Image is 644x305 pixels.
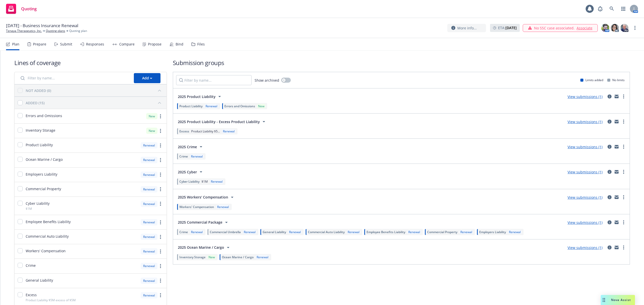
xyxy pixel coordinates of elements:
[157,113,164,119] a: more
[614,93,620,99] a: mail
[614,194,620,200] a: mail
[26,142,53,147] span: Product Liability
[60,42,72,46] div: Submit
[607,144,613,150] a: circleInformation
[263,230,286,234] span: General Liability
[26,292,37,297] span: Excess
[178,169,197,175] span: 2025 Cyber
[607,244,613,250] a: circleInformation
[157,172,164,178] a: more
[26,207,32,211] span: $1M
[146,113,157,119] div: New
[26,100,45,106] div: ADDED (15)
[69,29,87,33] span: Quoting plan
[367,230,405,234] span: Employee Benefits Liability
[18,73,131,83] input: Filter by name...
[157,186,164,192] a: more
[26,219,71,224] span: Employee Benefits Liability
[26,234,69,239] span: Commercial Auto Liability
[611,24,619,32] img: photo
[607,4,617,14] a: Search
[580,78,603,82] div: Limits added
[176,142,206,152] button: 2025 Crime
[614,119,620,125] a: mail
[210,230,241,234] span: Commercial Umbrella
[243,230,257,234] div: Renewal
[210,179,224,184] div: Renewal
[176,91,224,101] button: 2025 Product Liability
[191,129,220,133] span: Product Liability $5...
[26,248,66,253] span: Workers' Compensation
[498,25,517,30] span: ETA :
[179,230,188,234] span: Crime
[614,169,620,175] a: mail
[190,230,204,234] div: Renewal
[459,230,473,234] div: Renewal
[308,230,345,234] span: Commercial Auto Liability
[12,42,19,46] div: Plan
[607,93,613,99] a: circleInformation
[33,42,46,46] div: Prepare
[534,25,575,31] span: No SSC case associated.
[6,29,42,33] a: Tenaya Therapeutics, Inc.
[157,157,164,163] a: more
[141,219,157,225] div: Renewal
[141,263,157,269] div: Renewal
[176,117,269,127] button: 2025 Product Liability - Excess Product Liability
[457,25,477,31] span: More info...
[26,201,50,206] span: Cyber Liability
[621,93,627,99] a: more
[614,244,620,250] a: mail
[202,179,208,184] span: $1M
[179,154,188,159] span: Crime
[179,129,189,133] span: Excess
[141,142,157,148] div: Renewal
[197,42,205,46] div: Files
[601,295,607,305] div: Drag to move
[427,230,457,234] span: Commercial Property
[26,278,53,283] span: General Liability
[222,255,254,259] span: Ocean Marine / Cargo
[178,119,260,124] span: 2025 Product Liability - Excess Product Liability
[173,59,630,67] h1: Submission groups
[134,73,160,83] button: Add
[208,255,216,259] div: New
[178,220,222,225] span: 2025 Commercial Package
[141,292,157,298] div: Renewal
[614,144,620,150] a: mail
[621,119,627,125] a: more
[447,24,486,32] button: More info...
[141,186,157,192] div: Renewal
[256,255,269,259] div: Renewal
[347,230,360,234] div: Renewal
[157,248,164,255] a: more
[176,167,206,177] button: 2025 Cyber
[407,230,421,234] div: Renewal
[257,104,265,108] div: New
[26,172,57,177] span: Employers Liability
[568,144,602,149] a: View submissions (1)
[216,205,230,209] div: Renewal
[607,219,613,225] a: circleInformation
[46,29,65,33] a: Quoting plans
[176,242,233,252] button: 2025 Ocean Marine / Cargo
[621,194,627,200] a: more
[479,230,506,234] span: Employers Liability
[601,24,609,32] img: photo
[595,4,605,14] a: Report a Bug
[26,186,61,191] span: Commercial Property
[86,42,104,46] div: Responses
[568,170,602,174] a: View submissions (1)
[621,219,627,225] a: more
[178,94,216,99] span: 2025 Product Liability
[632,25,638,31] a: more
[618,4,628,14] a: Switch app
[568,119,602,124] a: View submissions (1)
[179,255,206,259] span: Inventory Storage
[157,142,164,148] a: more
[14,59,167,67] h1: Lines of coverage
[157,234,164,240] a: more
[255,78,279,83] span: Show archived
[614,219,620,225] a: mail
[179,179,199,184] span: Cyber Liability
